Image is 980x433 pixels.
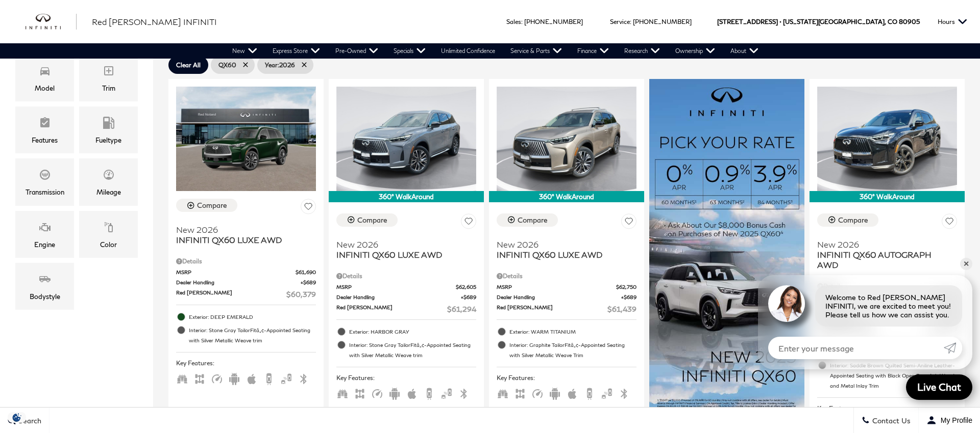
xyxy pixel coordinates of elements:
span: Android Auto [228,374,240,382]
a: Red [PERSON_NAME] $60,379 [176,289,316,300]
a: Service & Parts [503,43,570,59]
span: Third Row Seats [176,374,188,382]
a: [PHONE_NUMBER] [633,18,692,25]
a: Specials [386,43,433,59]
div: Engine [34,239,55,250]
a: Red [PERSON_NAME] $61,439 [497,304,636,314]
span: Dealer Handling [176,279,301,286]
span: $61,439 [607,304,636,314]
a: About [723,43,766,59]
span: Red [PERSON_NAME] [497,304,607,314]
span: Color [103,219,115,239]
span: INFINITI QX60 AUTOGRAPH AWD [817,250,949,270]
button: Compare Vehicle [176,199,237,212]
img: Agent profile photo [768,285,805,322]
span: INFINITI QX60 LUXE AWD [336,250,469,260]
a: Dealer Handling $689 [497,293,636,301]
span: Third Row Seats [497,389,509,396]
span: New 2026 [817,239,949,250]
span: MSRP [497,283,616,291]
span: MSRP [176,268,296,276]
div: ColorColor [79,211,138,258]
a: Ownership [668,43,723,59]
span: Service [610,18,630,25]
span: Trim [103,62,115,83]
span: Engine [39,219,51,239]
span: $61,294 [447,304,476,314]
div: Pricing Details - INFINITI QX60 LUXE AWD [176,257,316,266]
div: BodystyleBodystyle [15,263,74,310]
span: Live Chat [912,381,966,393]
span: Exterior: HARBOR GRAY [349,327,476,337]
a: MSRP $62,605 [336,283,476,291]
button: Compare Vehicle [497,213,558,227]
a: MSRP $61,690 [176,268,316,276]
button: Save Vehicle [621,213,636,232]
span: Adaptive Cruise Control [211,374,223,382]
button: Compare Vehicle [336,213,398,227]
span: AWD [354,389,366,396]
div: Fueltype [95,134,121,146]
button: Save Vehicle [942,213,957,232]
span: INFINITI QX60 LUXE AWD [176,235,308,245]
div: Compare [357,215,387,225]
a: Pre-Owned [328,43,386,59]
button: Save Vehicle [301,199,316,218]
div: Bodystyle [30,291,60,302]
span: Backup Camera [263,374,275,382]
img: 2026 INFINITI QX60 LUXE AWD [336,87,476,192]
span: Key Features : [497,372,636,384]
a: MSRP $62,750 [497,283,636,291]
div: Color [100,239,117,250]
span: Bluetooth [298,374,310,382]
div: Compare [197,201,227,210]
a: Submit [944,337,962,359]
a: Express Store [265,43,328,59]
div: 360° WalkAround [810,191,965,202]
div: Compare [518,215,548,225]
div: FeaturesFeatures [15,106,74,153]
span: Bluetooth [618,389,630,396]
span: Model [39,62,51,83]
div: Transmission [26,186,64,198]
span: $689 [621,293,636,301]
span: $689 [301,279,316,286]
span: Blind Spot Monitor [601,389,613,396]
div: TrimTrim [79,55,138,101]
span: AWD [193,374,206,382]
span: Adaptive Cruise Control [531,389,544,396]
span: Backup Camera [423,389,435,396]
button: Compare Vehicle [817,213,878,227]
span: $60,379 [286,289,316,300]
span: Interior: Saddle Brown Quilted Semi-Aniline Leather-Appointed Seating with Black Open Pore Ash Wo... [830,360,957,391]
span: Interior: Stone Gray TailorFitâ„¢-Appointed Seating with Silver Metallic Weave trim [349,340,476,360]
span: 2026 [265,59,295,71]
a: [PHONE_NUMBER] [524,18,583,25]
div: Welcome to Red [PERSON_NAME] INFINITI, we are excited to meet you! Please tell us how we can assi... [815,285,962,327]
span: Mileage [103,166,115,186]
span: Transmission [39,166,51,186]
span: Apple Car-Play [246,374,258,382]
span: Dealer Handling [336,293,461,301]
img: 2026 INFINITI QX60 AUTOGRAPH AWD [817,87,957,192]
span: Bluetooth [458,389,470,396]
div: Mileage [96,186,121,198]
img: 2026 INFINITI QX60 LUXE AWD [176,87,316,192]
span: Sales [506,18,521,25]
span: New 2026 [336,239,469,250]
span: Third Row Seats [336,389,349,396]
span: Blind Spot Monitor [440,389,453,396]
span: Key Features : [817,403,957,414]
a: New 2026INFINITI QX60 LUXE AWD [497,233,636,260]
span: My Profile [937,416,972,424]
span: : [521,18,523,25]
span: Year : [265,61,279,69]
div: Pricing Details - INFINITI QX60 LUXE AWD [497,272,636,281]
span: $689 [461,293,476,301]
nav: Main Navigation [225,43,766,59]
span: Blind Spot Monitor [280,374,292,382]
div: 360° WalkAround [329,191,484,202]
a: Red [PERSON_NAME] $61,294 [336,304,476,314]
span: Red [PERSON_NAME] [176,289,286,300]
img: INFINITI [26,14,77,30]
